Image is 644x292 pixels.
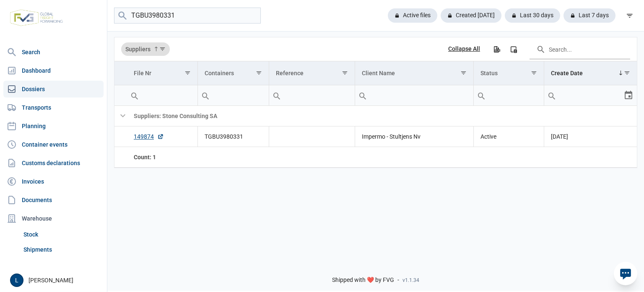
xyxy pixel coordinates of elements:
a: Transports [3,99,104,116]
td: Suppliers: Stone Consulting SA [127,106,637,126]
div: Last 7 days [563,8,615,23]
td: Active [474,126,544,147]
td: Column Containers [197,61,269,85]
td: Filter cell [197,85,269,106]
div: Search box [474,85,489,105]
input: Filter cell [544,85,623,105]
a: 149874 [134,132,164,141]
div: Created [DATE] [441,8,501,23]
button: L [10,274,23,287]
span: - [397,276,399,284]
a: Dossiers [3,81,104,97]
td: Column Reference [269,61,355,85]
input: Filter cell [198,85,269,105]
a: Dashboard [3,62,104,79]
img: FVG - Global freight forwarding [7,6,66,29]
td: Filter cell [544,85,637,106]
a: Documents [3,192,104,208]
input: Filter cell [127,85,197,105]
a: Stock [20,227,104,242]
td: Column Create Date [544,61,637,85]
td: Filter cell [269,85,355,106]
span: Show filter options for column 'Reference' [342,70,348,76]
div: Warehouse [3,210,104,227]
span: Show filter options for column 'Client Name' [460,70,467,76]
td: Collapse [114,106,127,126]
div: Search box [544,85,559,105]
div: Status [480,70,498,76]
td: Filter cell [355,85,473,106]
a: Invoices [3,173,104,190]
div: Create Date [551,70,583,76]
div: File Nr Count: 1 [134,153,191,161]
a: Container events [3,136,104,153]
div: Active files [388,8,437,23]
input: Search dossiers [114,8,261,24]
span: Shipped with ❤️ by FVG [332,276,394,284]
div: filter [622,8,637,23]
div: Search box [127,85,142,105]
div: Data grid toolbar [121,37,630,61]
a: Shipments [20,242,104,257]
span: [DATE] [551,133,568,140]
td: Column Status [474,61,544,85]
div: Data grid with 2 rows and 7 columns [114,37,637,168]
span: Show filter options for column 'Suppliers' [159,46,166,52]
div: Suppliers [121,42,170,56]
span: Show filter options for column 'Status' [531,70,537,76]
td: Filter cell [127,85,197,106]
span: Show filter options for column 'File Nr' [184,70,191,76]
input: Filter cell [355,85,473,105]
div: Select [623,85,634,105]
span: v1.1.34 [402,277,419,284]
div: Column Chooser [506,42,521,57]
div: Search box [269,85,284,105]
div: [PERSON_NAME] [10,274,102,287]
div: Last 30 days [505,8,560,23]
td: TGBU3980331 [197,126,269,147]
input: Filter cell [474,85,544,105]
div: File Nr [134,70,151,76]
td: Column Client Name [355,61,473,85]
a: Planning [3,118,104,134]
span: Show filter options for column 'Containers' [256,70,262,76]
td: Column File Nr [127,61,197,85]
span: Show filter options for column 'Create Date' [624,70,630,76]
div: Reference [276,70,304,76]
div: Search box [355,85,370,105]
a: Search [3,44,104,61]
div: Export all data to Excel [489,42,504,57]
input: Filter cell [269,85,355,105]
div: Search box [198,85,213,105]
div: Client Name [362,70,395,76]
div: Containers [205,70,234,76]
div: Collapse All [448,45,480,53]
input: Search in the data grid [530,39,630,59]
td: Filter cell [474,85,544,106]
a: Customs declarations [3,155,104,171]
td: Impermo - Stultjens Nv [355,126,473,147]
